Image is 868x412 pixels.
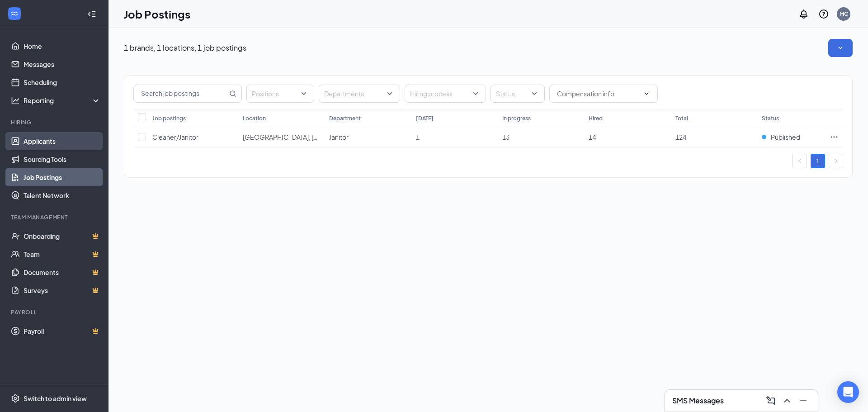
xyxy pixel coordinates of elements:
button: left [793,154,807,168]
span: 14 [589,133,596,141]
span: left [797,158,802,164]
input: Search job postings [134,85,227,102]
svg: Analysis [11,96,20,105]
svg: Ellipses [830,133,839,142]
a: TeamCrown [24,245,101,263]
span: 1 [416,133,420,141]
a: Job Postings [24,168,101,186]
li: Previous Page [793,154,807,168]
th: Hired [584,109,670,127]
h1: Job Postings [124,6,190,22]
div: Hiring [11,118,99,126]
input: Compensation info [557,89,639,99]
a: SurveysCrown [24,281,101,299]
div: Switch to admin view [24,394,87,403]
svg: ChevronDown [643,90,650,97]
a: Applicants [24,132,101,150]
div: Location [243,114,266,122]
a: Home [24,37,101,55]
th: [DATE] [411,109,498,127]
th: In progress [498,109,584,127]
th: Status [757,109,825,127]
a: Talent Network [24,186,101,204]
span: [GEOGRAPHIC_DATA], [GEOGRAPHIC_DATA] [243,133,377,141]
li: Next Page [829,154,843,168]
div: Reporting [24,96,101,105]
button: ComposeMessage [764,393,778,408]
svg: Collapse [87,9,96,19]
td: Janitor [325,127,411,147]
svg: SmallChevronDown [836,43,845,52]
a: Scheduling [24,73,101,91]
svg: MagnifyingGlass [229,90,236,97]
button: right [829,154,843,168]
svg: ChevronUp [782,395,793,406]
span: right [833,158,839,164]
span: Janitor [329,133,349,141]
span: 13 [502,133,509,141]
svg: Minimize [798,395,809,406]
svg: Settings [11,394,20,403]
div: Open Intercom Messenger [837,381,859,403]
th: Total [671,109,757,127]
svg: QuestionInfo [818,9,829,19]
a: Sourcing Tools [24,150,101,168]
button: SmallChevronDown [828,39,853,57]
button: ChevronUp [780,393,794,408]
h3: SMS Messages [672,396,724,406]
svg: Notifications [798,9,809,19]
svg: ComposeMessage [765,395,776,406]
span: Published [771,133,800,142]
button: Minimize [796,393,811,408]
td: Detroit Lakes, MN [238,127,325,147]
div: MC [840,10,848,18]
a: OnboardingCrown [24,227,101,245]
li: 1 [811,154,825,168]
div: Job postings [152,114,186,122]
p: 1 brands, 1 locations, 1 job postings [124,43,246,53]
svg: WorkstreamLogo [10,9,19,18]
a: DocumentsCrown [24,263,101,281]
a: 1 [811,154,825,168]
div: Payroll [11,308,99,316]
span: 124 [675,133,686,141]
div: Team Management [11,213,99,221]
a: Messages [24,55,101,73]
span: Cleaner/Janitor [152,133,198,141]
div: Department [329,114,361,122]
a: PayrollCrown [24,322,101,340]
